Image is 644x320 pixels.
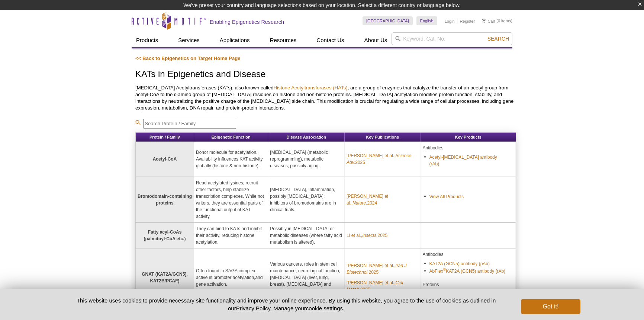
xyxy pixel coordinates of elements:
a: Applications [215,33,254,47]
li: (0 items) [482,16,512,25]
a: About Us [360,33,392,47]
td: Possibly in [MEDICAL_DATA] or metabolic diseases (where fatty acid metabolism is altered). [268,223,345,248]
button: cookie settings [306,305,343,311]
a: [PERSON_NAME] et al.,Science Adv.2025 [347,152,418,166]
a: [PERSON_NAME] et al.,Cell Metab.2025 [347,279,418,293]
a: Cart [482,19,495,24]
td: They can bind to KATs and inhibit their activity, reducing histone acetylation. [194,223,268,248]
td: Often found in SAGA complex, active in promoter acetylation,and gene activation. [194,248,268,307]
a: [GEOGRAPHIC_DATA] [363,16,413,25]
th: Key Publications [345,133,421,142]
a: Services [174,33,204,47]
strong: Fatty acyl‑CoAs (palmitoyl‑CoA etc.) [144,229,186,241]
td: Read acetylated lysines; recruit other factors, help stabilize transcription complexes. While not... [194,177,268,223]
img: Your Cart [482,19,486,23]
h1: KATs in Epigenetics and Disease [135,69,516,80]
td: [MEDICAL_DATA] (metabolic reprogramming), metabolic diseases; possibly aging. [268,142,345,177]
a: Resources [265,33,301,47]
a: Contact Us [312,33,348,47]
a: Histone Acetyltransferases (HATs) [274,85,348,91]
th: Key Products [421,133,516,142]
li: | [457,16,458,25]
p: [MEDICAL_DATA] Acetyltransferases (KATs), also known called , are a group of enzymes that catalyz... [135,85,516,111]
td: Various cancers, roles in stem cell maintenance, neurological function, [MEDICAL_DATA] (liver, lu... [268,248,345,307]
a: Register [460,19,475,24]
a: Login [445,19,455,24]
a: [PERSON_NAME] et al.,Iran J Biotechnol.2025 [347,262,418,276]
a: View All Products [429,193,464,200]
th: Epigenetic Function [194,133,268,142]
p: Proteins [423,281,514,288]
strong: GNAT (KAT2A/GCN5), KAT2B/PCAF) [142,272,188,283]
em: Insects. [362,233,377,238]
button: Got it! [521,299,580,314]
a: Products [132,33,162,47]
p: Antibodies [423,251,514,258]
td: Donor molecule for acetylation. Availability influences KAT activity globally (histone & non-hist... [194,142,268,177]
p: Antibodies [423,145,514,151]
a: << Back to Epigenetics on Target Home Page [135,56,241,61]
p: This website uses cookies to provide necessary site functionality and improve your online experie... [64,297,509,312]
a: Acetyl-[MEDICAL_DATA] antibody (rAb) [429,154,507,167]
h2: Enabling Epigenetics Research [210,19,284,25]
em: Nature. [352,200,367,206]
strong: Acetyl‑CoA [153,156,177,162]
input: Keyword, Cat. No. [392,32,512,45]
sup: ® [443,267,446,272]
strong: Bromodomain‑containing proteins [138,194,192,206]
a: Li et al.,Insects.2025 [347,232,387,239]
td: [MEDICAL_DATA], inflammation, possibly [MEDICAL_DATA]; inhibitors of bromodomains are in clinical... [268,177,345,223]
a: [PERSON_NAME] et al.,Nature.2024 [347,193,418,206]
a: AbFlex®KAT2A (GCN5) antibody (rAb) [429,268,506,275]
th: Protein / Family [136,133,194,142]
button: Search [485,35,511,42]
em: Iran J Biotechnol. [347,263,406,275]
a: KAT2A (GCN5) antibody (pAb) [429,260,490,267]
th: Disease Association [268,133,345,142]
input: Search Protein / Family [143,119,236,129]
span: Search [487,36,509,42]
a: English [416,16,437,25]
a: Privacy Policy [236,305,270,311]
